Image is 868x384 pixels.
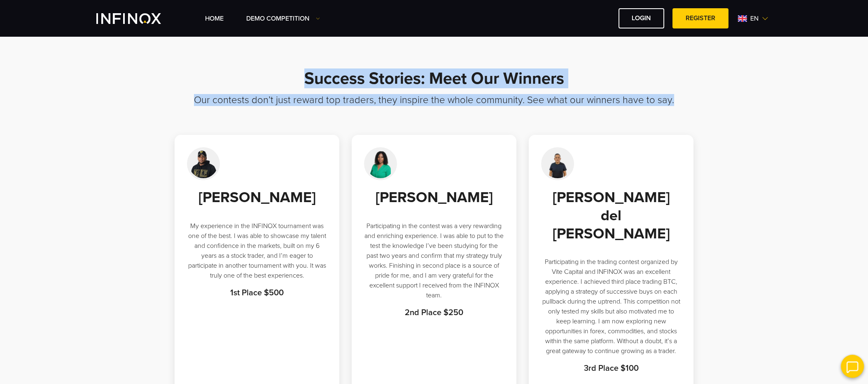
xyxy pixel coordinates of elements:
[230,288,284,298] strong: 1st Place $500
[146,94,722,135] h3: Our contests don’t just reward top traders, they inspire the whole community. See what our winner...
[246,14,320,24] a: Demo Competition
[618,8,664,28] a: LOGIN
[541,257,681,356] p: Participating in the trading contest organized by Vite Capital and INFINOX was an excellent exper...
[672,8,728,28] a: REGISTER
[405,308,463,318] strong: 2nd Place $250
[146,70,722,94] h1: Success Stories: Meet Our Winners
[187,147,220,180] img: Luis González Otañez
[205,14,224,24] a: Home
[541,188,681,243] h3: [PERSON_NAME] del [PERSON_NAME]
[316,16,320,21] img: Dropdown
[364,221,504,300] p: Participating in the contest was a very rewarding and enriching experience. I was able to put to ...
[364,147,397,180] img: Anyi Hidalgo Rengifo
[541,147,574,180] img: Jacinto Manyari del Carpio
[364,188,504,207] h3: [PERSON_NAME]
[584,363,639,373] strong: 3rd Place $100
[841,355,864,378] img: open convrs live chat
[96,13,180,24] a: INFINOX Vite
[747,14,762,24] span: en
[187,221,327,280] p: My experience in the INFINOX tournament was one of the best. I was able to showcase my talent and...
[187,188,327,207] h3: [PERSON_NAME]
